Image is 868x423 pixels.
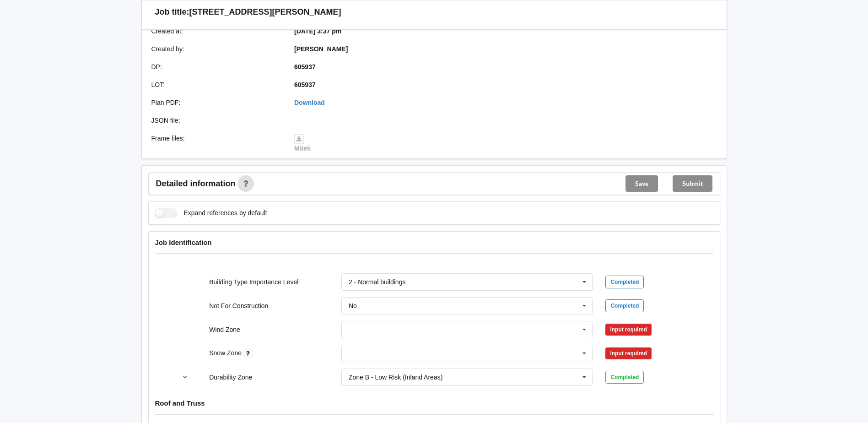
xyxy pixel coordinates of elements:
div: Zone B - Low Risk (Inland Areas) [349,374,442,380]
div: Completed [605,299,644,312]
a: Mitek [294,135,311,152]
b: [PERSON_NAME] [294,45,348,53]
div: Input required [605,324,652,336]
label: Wind Zone [209,326,240,333]
a: Download [294,99,325,106]
b: 605937 [294,63,316,70]
div: Created at : [145,27,288,36]
label: Snow Zone [209,349,243,357]
div: Input required [605,347,652,359]
label: Building Type Importance Level [209,278,298,286]
label: Not For Construction [209,302,268,309]
label: Expand references by default [155,208,267,218]
div: LOT : [145,80,288,89]
b: 605937 [294,81,316,88]
b: [DATE] 3:37 pm [294,27,341,35]
div: Created by : [145,44,288,54]
div: 2 - Normal buildings [349,279,406,285]
div: Plan PDF : [145,98,288,107]
button: reference-toggle [176,369,194,385]
h3: Job title: [155,7,189,17]
h3: [STREET_ADDRESS][PERSON_NAME] [189,7,341,17]
div: DP : [145,62,288,71]
span: Detailed information [156,179,236,188]
div: No [349,303,357,309]
label: Durability Zone [209,374,252,381]
h4: Job Identification [155,238,713,247]
div: Frame files : [145,134,288,153]
div: Completed [605,371,644,384]
div: JSON file : [145,116,288,125]
h4: Roof and Truss [155,399,713,407]
div: Completed [605,276,644,288]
